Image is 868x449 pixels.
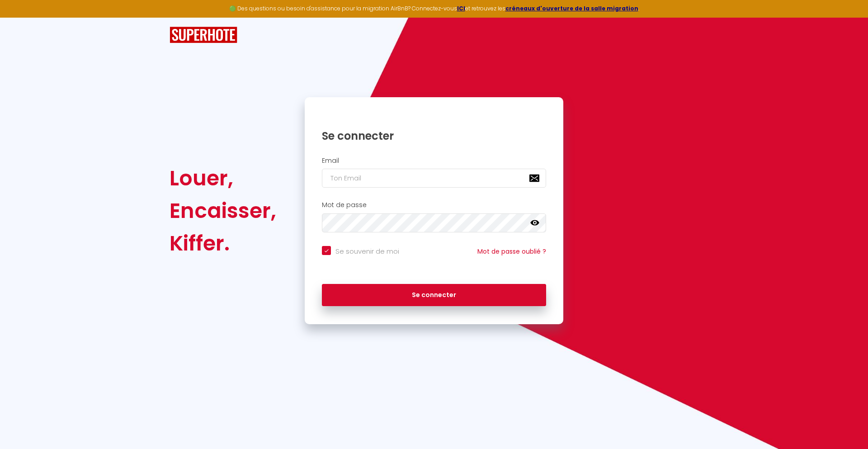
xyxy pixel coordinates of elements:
[505,5,638,12] a: créneaux d'ouverture de la salle migration
[170,162,276,194] div: Louer,
[170,227,276,260] div: Kiffer.
[477,247,546,256] a: Mot de passe oublié ?
[170,194,276,227] div: Encaisser,
[322,284,546,307] button: Se connecter
[170,27,237,43] img: SuperHote logo
[322,129,546,143] h1: Se connecter
[457,5,465,12] a: ICI
[322,157,546,165] h2: Email
[322,201,546,209] h2: Mot de passe
[322,169,546,188] input: Ton Email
